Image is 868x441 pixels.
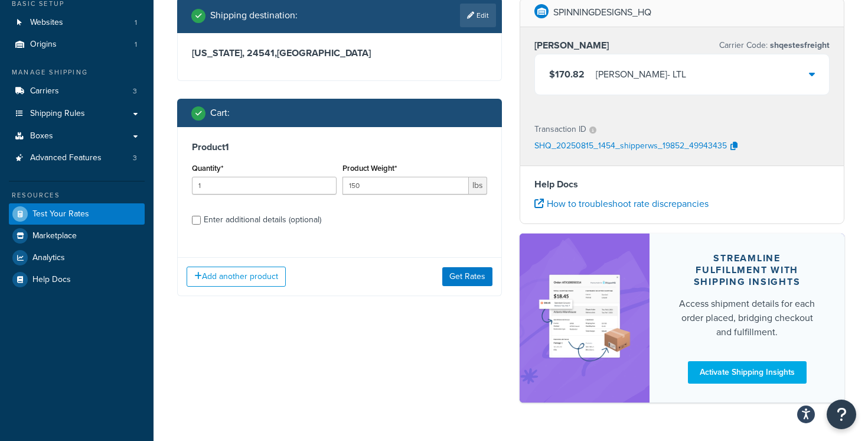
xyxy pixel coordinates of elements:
button: Add another product [187,267,286,287]
a: Analytics [9,247,145,268]
li: Carriers [9,80,145,102]
h3: [US_STATE], 24541 , [GEOGRAPHIC_DATA] [192,47,487,59]
a: Shipping Rules [9,103,145,125]
a: Advanced Features3 [9,147,145,169]
button: Get Rates [442,267,492,286]
a: Edit [460,4,496,27]
input: 0.0 [192,177,337,194]
span: Test Your Rates [32,209,89,219]
p: Transaction ID [534,121,586,138]
span: Websites [30,18,63,28]
h4: Help Docs [534,177,830,192]
div: [PERSON_NAME] - LTL [596,66,686,83]
h2: Shipping destination : [210,10,298,21]
h3: [PERSON_NAME] [534,40,609,51]
li: Advanced Features [9,147,145,169]
a: Boxes [9,125,145,147]
span: 3 [133,86,137,96]
span: shqestesfreight [768,39,830,51]
p: SHQ_20250815_1454_shipperws_19852_49943435 [534,138,727,155]
a: Activate Shipping Insights [688,361,807,384]
a: How to troubleshoot rate discrepancies [534,197,709,210]
button: Open Resource Center [827,400,856,429]
li: Websites [9,12,145,34]
div: Resources [9,190,145,200]
label: Product Weight* [342,164,397,173]
img: feature-image-si-e24932ea9b9fcd0ff835db86be1ff8d589347e8876e1638d903ea230a36726be.png [537,251,632,385]
a: Help Docs [9,269,145,290]
span: Boxes [30,131,53,141]
span: Advanced Features [30,153,102,163]
a: Origins1 [9,34,145,56]
p: Carrier Code: [719,37,830,54]
li: Origins [9,34,145,56]
span: Shipping Rules [30,109,85,119]
span: Carriers [30,86,59,96]
span: lbs [469,177,487,194]
div: Manage Shipping [9,67,145,77]
span: Help Docs [32,275,71,285]
a: Carriers3 [9,80,145,102]
input: 0.00 [342,177,469,194]
a: Websites1 [9,12,145,34]
p: SPINNINGDESIGNS_HQ [553,4,651,21]
a: Marketplace [9,225,145,247]
span: Origins [30,40,57,50]
div: Enter additional details (optional) [204,212,321,228]
input: Enter additional details (optional) [192,216,201,225]
span: $170.82 [549,67,585,81]
h3: Product 1 [192,141,487,153]
span: 1 [135,40,137,50]
div: Access shipment details for each order placed, bridging checkout and fulfillment. [678,297,816,339]
span: Analytics [32,253,65,263]
h2: Cart : [210,108,230,118]
span: Marketplace [32,231,77,241]
div: Streamline Fulfillment with Shipping Insights [678,252,816,288]
span: 1 [135,18,137,28]
span: 3 [133,153,137,163]
label: Quantity* [192,164,223,173]
a: Test Your Rates [9,203,145,225]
